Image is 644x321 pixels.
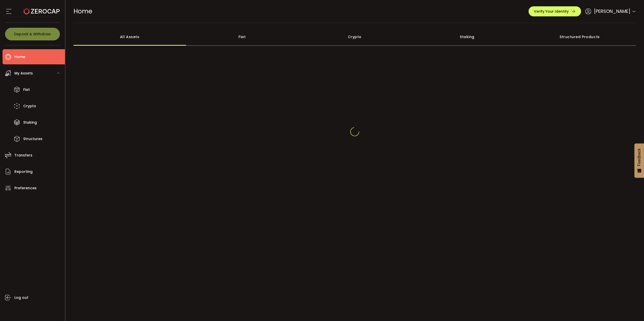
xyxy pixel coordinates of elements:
button: Verify Your Identity [529,6,581,16]
span: Preferences [14,184,37,192]
span: Reporting [14,168,33,175]
span: Fiat [23,86,30,93]
span: Deposit & Withdraw [14,32,51,36]
span: My Assets [14,70,33,77]
div: Staking [411,28,523,46]
span: Verify Your Identity [534,10,569,13]
span: Feedback [637,148,641,166]
span: Crypto [23,102,36,110]
button: Deposit & Withdraw [5,28,60,40]
span: Home [14,53,25,61]
span: Log out [14,294,28,301]
span: Staking [23,119,37,126]
button: Feedback - Show survey [634,143,644,178]
div: Fiat [186,28,298,46]
span: Transfers [14,152,32,159]
div: Structured Products [523,28,636,46]
span: Structures [23,135,42,143]
span: Home [74,7,92,16]
span: [PERSON_NAME] [594,8,630,15]
div: All Assets [74,28,186,46]
div: Crypto [298,28,411,46]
